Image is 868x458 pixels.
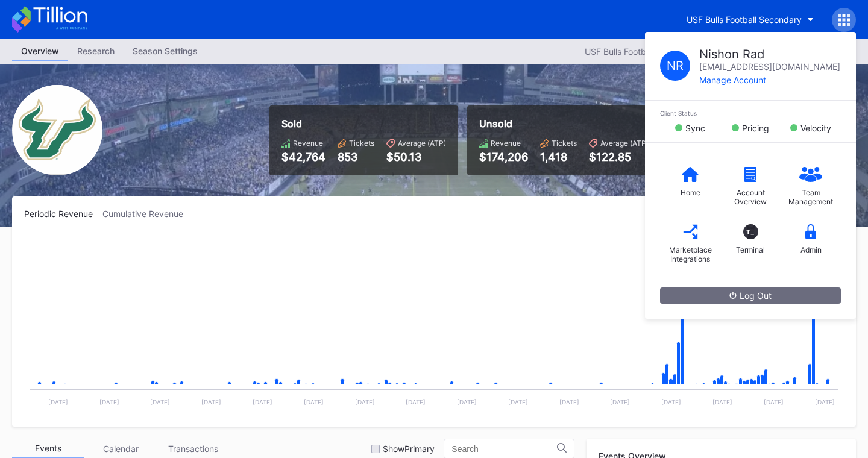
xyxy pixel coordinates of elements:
[24,234,844,415] svg: Chart title
[552,139,577,148] div: Tickets
[84,439,157,458] div: Calendar
[479,118,649,130] div: Unsold
[743,224,758,239] div: T_
[666,245,714,263] div: Marketplace Integrations
[201,398,221,406] text: [DATE]
[406,398,426,406] text: [DATE]
[253,398,272,406] text: [DATE]
[398,139,446,148] div: Average (ATP)
[579,43,741,60] button: USF Bulls Football Secondary 2025
[660,110,841,117] div: Client Status
[699,47,840,61] div: Nishon Rad
[787,188,835,206] div: Team Management
[800,123,831,133] div: Velocity
[589,151,649,163] div: $122.85
[293,139,323,148] div: Revenue
[678,8,823,31] button: USF Bulls Football Secondary
[150,398,170,406] text: [DATE]
[383,444,435,454] div: Show Primary
[661,398,681,406] text: [DATE]
[24,209,102,219] div: Periodic Revenue
[610,398,630,406] text: [DATE]
[712,398,732,406] text: [DATE]
[699,61,840,72] div: [EMAIL_ADDRESS][DOMAIN_NAME]
[681,188,700,197] div: Home
[355,398,375,406] text: [DATE]
[124,42,207,60] div: Season Settings
[12,85,102,175] img: USF_Bulls_Football_Secondary.png
[338,151,374,163] div: 853
[68,42,124,60] div: Research
[660,287,841,304] button: Log Out
[386,151,446,163] div: $50.13
[102,209,193,219] div: Cumulative Revenue
[729,290,772,301] div: Log Out
[687,14,802,25] div: USF Bulls Football Secondary
[457,398,477,406] text: [DATE]
[491,139,521,148] div: Revenue
[660,51,690,81] div: N R
[281,151,325,163] div: $42,764
[699,75,840,85] div: Manage Account
[99,398,119,406] text: [DATE]
[600,139,649,148] div: Average (ATP)
[479,151,528,163] div: $174,206
[508,398,528,406] text: [DATE]
[726,188,775,206] div: Account Overview
[451,444,557,454] input: Search
[157,439,229,458] div: Transactions
[304,398,324,406] text: [DATE]
[12,42,68,61] a: Overview
[68,42,124,61] a: Research
[12,439,84,458] div: Events
[124,42,207,61] a: Season Settings
[815,398,835,406] text: [DATE]
[764,398,784,406] text: [DATE]
[736,245,765,254] div: Terminal
[349,139,374,148] div: Tickets
[585,46,723,57] div: USF Bulls Football Secondary 2025
[559,398,579,406] text: [DATE]
[540,151,577,163] div: 1,418
[742,123,769,133] div: Pricing
[281,118,446,130] div: Sold
[685,123,705,133] div: Sync
[800,245,822,254] div: Admin
[48,398,68,406] text: [DATE]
